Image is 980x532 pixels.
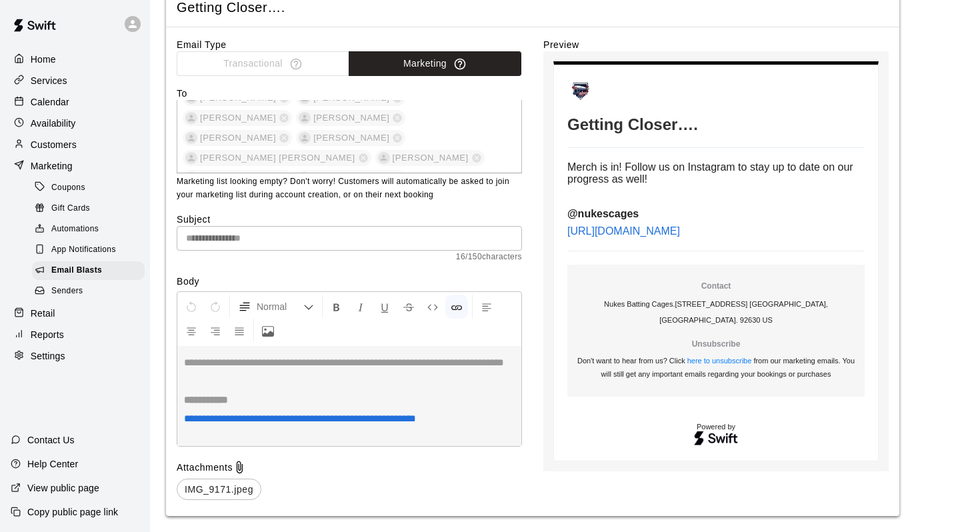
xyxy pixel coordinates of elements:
button: Formatting Options [233,295,319,319]
button: Insert Code [421,295,444,319]
a: Reports [11,325,139,345]
a: Email Blasts [32,261,150,281]
h1: Getting Closer…. [567,115,865,134]
button: Format Italics [349,295,372,319]
div: Automations [32,220,145,239]
label: Subject [177,213,522,226]
a: Availability [11,113,139,133]
p: Home [31,53,56,66]
p: Settings [31,349,65,363]
span: Normal [257,300,303,313]
p: Marketing [31,159,73,173]
p: Retail [31,307,55,320]
p: Reports [31,328,64,341]
a: Automations [32,219,150,240]
p: Contact Us [27,433,75,447]
a: Settings [11,346,139,366]
a: [URL][DOMAIN_NAME] [567,225,680,237]
p: View public page [27,481,99,495]
label: Body [177,275,522,288]
span: App Notifications [51,243,116,257]
div: Gift Cards [32,199,145,218]
button: Format Bold [325,295,348,319]
span: Coupons [51,181,85,195]
label: Email Type [177,38,522,51]
p: Marketing list looking empty? Don't worry! Customers will automatically be asked to join your mar... [177,175,522,202]
a: Marketing [11,156,139,176]
p: Contact [573,281,859,292]
div: Coupons [32,179,145,197]
button: Center Align [180,319,203,343]
p: Customers [31,138,77,151]
div: Senders [32,282,145,301]
a: Coupons [32,177,150,198]
a: Calendar [11,92,139,112]
a: Home [11,49,139,69]
button: Justify Align [228,319,251,343]
img: Swift logo [693,429,739,447]
p: Availability [31,117,76,130]
button: Format Underline [373,295,396,319]
p: Help Center [27,457,78,471]
a: Customers [11,135,139,155]
button: Left Align [475,295,498,319]
label: Preview [543,38,889,51]
div: Email Blasts [32,261,145,280]
label: To [177,87,187,100]
a: App Notifications [32,240,150,261]
div: Attachments [177,461,522,474]
span: Senders [51,285,83,298]
button: Right Align [204,319,227,343]
span: Merch is in! Follow us on Instagram to stay up to date on our progress as well! [567,161,856,185]
span: Gift Cards [51,202,90,215]
span: 16 / 150 characters [177,251,522,264]
span: Email Blasts [51,264,102,277]
p: Powered by [567,423,865,431]
a: Services [11,71,139,91]
strong: @nukescages [567,208,639,219]
span: IMG_9171.jpeg [177,483,261,496]
button: Insert Link [445,295,468,319]
p: Copy public page link [27,505,118,519]
p: Don't want to hear from us? Click from our marketing emails. You will still get any important ema... [573,354,859,381]
p: Nukes Batting Cages . [STREET_ADDRESS] [GEOGRAPHIC_DATA], [GEOGRAPHIC_DATA]. 92630 US [573,296,859,328]
img: Nukes Batting Cages [567,78,594,105]
p: Calendar [31,95,69,109]
a: here to unsubscribe [687,357,752,365]
button: Undo [180,295,203,319]
p: Services [31,74,67,87]
button: Format Strikethrough [397,295,420,319]
button: Upload Image [257,319,279,343]
div: App Notifications [32,241,145,259]
span: Automations [51,223,99,236]
a: Senders [32,281,150,302]
a: Retail [11,303,139,323]
a: Gift Cards [32,198,150,219]
p: Unsubscribe [573,339,859,350]
button: Redo [204,295,227,319]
